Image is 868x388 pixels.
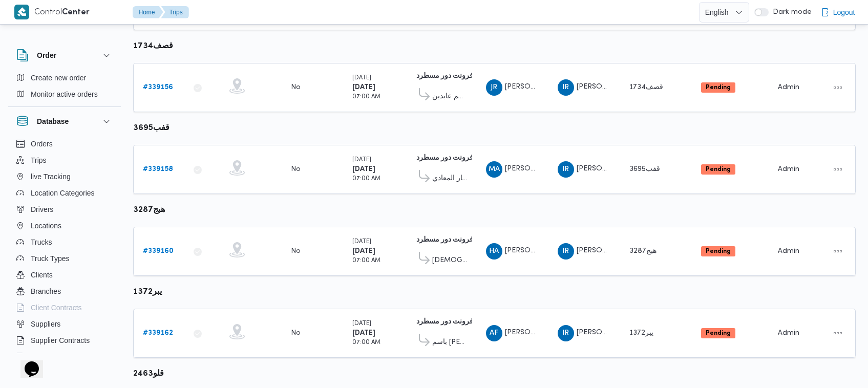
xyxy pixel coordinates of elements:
[12,152,117,168] button: Trips
[31,72,86,84] span: Create new order
[352,94,380,100] small: 07:00 AM
[31,318,60,330] span: Suppliers
[37,49,56,61] h3: Order
[143,248,174,254] b: # 339160
[143,84,173,91] b: # 339156
[133,370,164,378] b: قلو2463
[778,84,799,91] span: Admin
[558,161,574,178] div: Ibrahem Rmdhan Ibrahem Athman AbobIsha
[562,243,569,260] span: IR
[558,325,574,341] div: Ibrahem Rmdhan Ibrahem Athman AbobIsha
[31,220,61,232] span: Locations
[352,258,380,264] small: 07:00 AM
[31,334,90,347] span: Supplier Contracts
[701,164,735,175] span: Pending
[486,325,502,341] div: Abadalaatai Farj Mustfi Ahmad
[830,325,846,341] button: Actions
[12,70,117,86] button: Create new order
[505,83,563,90] span: [PERSON_NAME]
[143,163,173,176] a: #339158
[352,321,371,327] small: [DATE]
[133,206,165,214] b: هبج3287
[12,299,117,316] button: Client Contracts
[558,243,574,260] div: Ibrahem Rmdhan Ibrahem Athman AbobIsha
[143,166,173,173] b: # 339158
[769,8,812,16] span: Dark mode
[31,252,69,265] span: Truck Types
[12,168,117,185] button: live Tracking
[12,86,117,102] button: Monitor active orders
[161,6,189,18] button: Trips
[143,245,174,257] a: #339160
[291,83,301,92] div: No
[706,84,731,91] b: Pending
[562,161,569,178] span: IR
[31,138,53,150] span: Orders
[12,267,117,283] button: Clients
[31,203,53,215] span: Drivers
[143,81,173,94] a: #339156
[432,91,468,103] span: قسم عابدين
[505,247,631,254] span: [PERSON_NAME] ال[PERSON_NAME]
[562,325,569,341] span: IR
[14,5,29,19] img: X8yXhbKr1z7QwAAAABJRU5ErkJggg==
[505,329,624,336] span: [PERSON_NAME] [PERSON_NAME]
[291,329,301,338] div: No
[352,157,371,163] small: [DATE]
[31,269,53,281] span: Clients
[558,79,574,96] div: Ibrahem Rmdhan Ibrahem Athman AbobIsha
[778,330,799,336] span: Admin
[8,136,121,357] div: Database
[16,49,113,61] button: Order
[12,234,117,250] button: Trucks
[416,155,473,161] b: فرونت دور مسطرد
[352,166,375,173] b: [DATE]
[706,330,731,336] b: Pending
[486,161,502,178] div: Mahmood Abadalzahir Abadalnabi Jad Allah
[133,288,162,296] b: يبر1372
[505,165,563,172] span: [PERSON_NAME]
[31,170,71,183] span: live Tracking
[629,330,653,336] span: يبر1372
[12,250,117,267] button: Truck Types
[416,318,473,325] b: فرونت دور مسطرد
[416,73,473,79] b: فرونت دور مسطرد
[12,332,117,349] button: Supplier Contracts
[830,161,846,178] button: Actions
[352,84,375,91] b: [DATE]
[291,165,301,174] div: No
[12,218,117,234] button: Locations
[62,9,90,16] b: Center
[31,301,82,314] span: Client Contracts
[778,166,799,173] span: Admin
[432,254,468,267] span: [DEMOGRAPHIC_DATA] ال[PERSON_NAME]
[31,236,52,248] span: Trucks
[352,75,371,81] small: [DATE]
[31,285,61,297] span: Branches
[778,248,799,254] span: Admin
[706,248,731,254] b: Pending
[31,351,56,363] span: Devices
[352,248,375,254] b: [DATE]
[12,185,117,201] button: Location Categories
[706,166,731,173] b: Pending
[12,136,117,152] button: Orders
[12,316,117,332] button: Suppliers
[629,84,663,91] span: قصف1734
[133,42,173,50] b: قصف1734
[577,329,718,336] span: [PERSON_NAME][DATE] [PERSON_NAME]
[352,330,375,336] b: [DATE]
[486,79,502,96] div: Jmal Rzq Abadalihamaid Husanein
[133,6,163,18] button: Home
[31,154,47,166] span: Trips
[31,88,98,100] span: Monitor active orders
[10,347,43,378] iframe: chat widget
[12,201,117,218] button: Drivers
[489,243,499,260] span: HA
[830,243,846,260] button: Actions
[352,176,380,182] small: 07:00 AM
[432,173,468,185] span: اوسكار المعادي
[701,246,735,256] span: Pending
[12,349,117,365] button: Devices
[489,161,500,178] span: MA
